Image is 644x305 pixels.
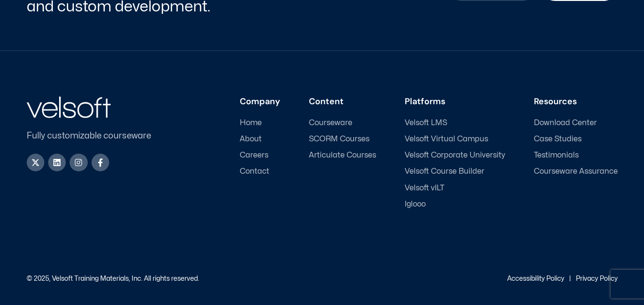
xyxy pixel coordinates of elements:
[240,135,280,144] a: About
[576,275,618,282] a: Privacy Policy
[240,118,262,128] span: Home
[534,151,579,160] span: Testimonials
[240,118,280,128] a: Home
[405,135,488,144] span: Velsoft Virtual Campus
[534,118,618,128] a: Download Center
[534,167,618,176] a: Courseware Assurance
[240,97,280,107] h3: Company
[507,275,564,282] a: Accessibility Policy
[309,118,376,128] a: Courseware
[309,135,369,144] span: SCORM Courses
[309,97,376,107] h3: Content
[534,118,597,128] span: Download Center
[405,118,447,128] span: Velsoft LMS
[27,275,199,282] p: © 2025, Velsoft Training Materials, Inc. All rights reserved.
[309,135,376,144] a: SCORM Courses
[27,129,167,142] p: Fully customizable courseware
[405,118,505,128] a: Velsoft LMS
[569,275,571,282] p: |
[405,97,505,107] h3: Platforms
[534,151,618,160] a: Testimonials
[405,200,505,209] a: Iglooo
[405,167,505,176] a: Velsoft Course Builder
[240,135,262,144] span: About
[240,151,268,160] span: Careers
[405,151,505,160] a: Velsoft Corporate University
[534,97,618,107] h3: Resources
[240,151,280,160] a: Careers
[405,184,505,193] a: Velsoft vILT
[309,151,376,160] a: Articulate Courses
[534,135,582,144] span: Case Studies
[405,135,505,144] a: Velsoft Virtual Campus
[405,184,444,193] span: Velsoft vILT
[405,200,426,209] span: Iglooo
[309,118,352,128] span: Courseware
[405,167,484,176] span: Velsoft Course Builder
[240,167,269,176] span: Contact
[240,167,280,176] a: Contact
[534,135,618,144] a: Case Studies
